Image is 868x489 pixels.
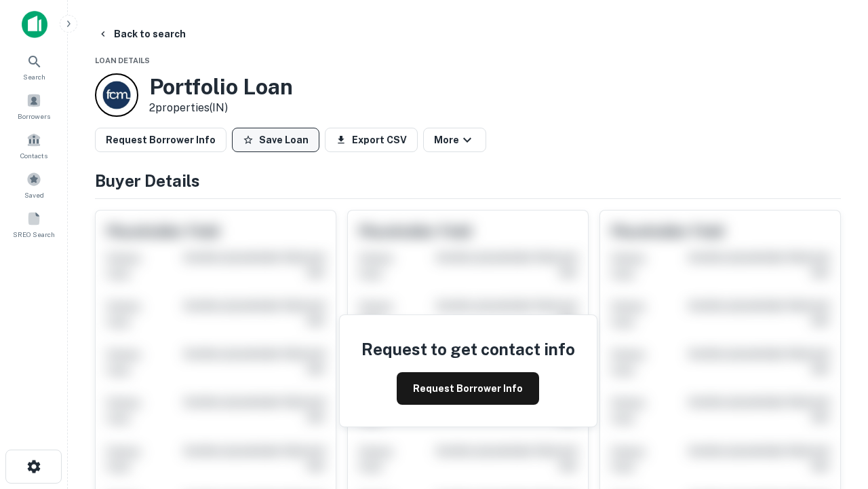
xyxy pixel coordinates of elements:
[232,128,319,152] button: Save Loan
[95,168,841,193] h4: Buyer Details
[24,189,44,200] span: Saved
[423,128,486,152] button: More
[149,74,293,100] h3: Portfolio Loan
[325,128,418,152] button: Export CSV
[95,56,150,65] span: Loan Details
[95,128,226,152] button: Request Borrower Info
[18,111,50,122] span: Borrowers
[149,100,293,116] p: 2 properties (IN)
[23,71,45,82] span: Search
[4,88,64,124] a: Borrowers
[4,206,64,242] a: SREO Search
[361,337,575,361] h4: Request to get contact info
[92,22,191,46] button: Back to search
[4,127,64,164] a: Contacts
[20,150,47,161] span: Contacts
[22,11,47,38] img: capitalize-icon.png
[13,229,55,240] span: SREO Search
[397,372,539,405] button: Request Borrower Info
[4,166,64,203] a: Saved
[800,337,868,402] iframe: Chat Widget
[4,48,64,85] a: Search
